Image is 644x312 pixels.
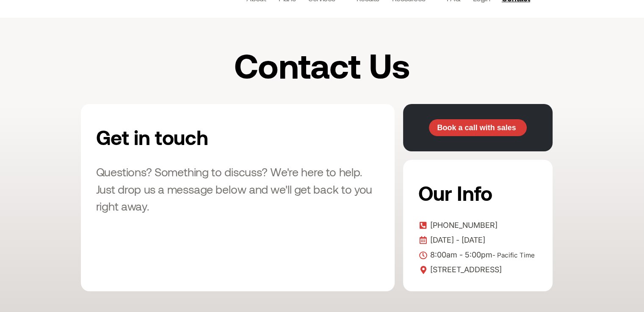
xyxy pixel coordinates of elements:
a: [PHONE_NUMBER] [418,219,537,232]
h2: Our Info [418,175,535,211]
span: [STREET_ADDRESS] [428,263,502,276]
span: [PHONE_NUMBER] [428,219,498,232]
a: Book a call with sales [429,119,527,136]
span: Book a call with sales [437,124,516,131]
h2: Get in touch [96,119,294,155]
h1: Contact Us [153,47,491,83]
span: [DATE] - [DATE] [428,234,485,246]
span: 8:00am - 5:00pm [428,249,535,262]
h3: Questions? Something to discuss? We're here to help. Just drop us a message below and we'll get b... [96,163,379,215]
span: - Pacific Time [492,251,535,259]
